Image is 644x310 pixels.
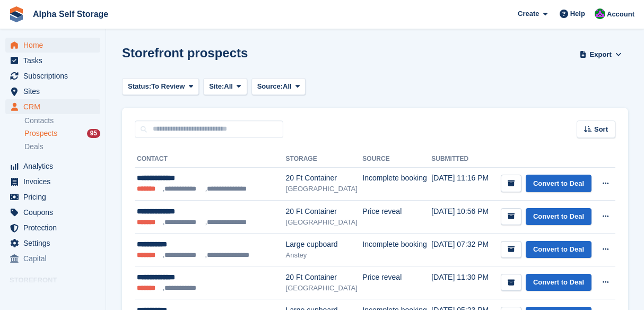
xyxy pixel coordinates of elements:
[577,46,624,63] button: Export
[286,184,363,194] div: [GEOGRAPHIC_DATA]
[518,8,539,19] span: Create
[607,9,634,20] span: Account
[87,129,100,138] div: 95
[209,81,224,92] span: Site:
[135,151,286,168] th: Contact
[286,173,363,184] div: 20 Ft Container
[286,151,363,168] th: Storage
[283,81,292,92] span: All
[5,251,100,266] a: menu
[5,205,100,220] a: menu
[286,250,363,261] div: Anstey
[526,208,591,226] a: Convert to Deal
[362,233,431,266] td: Incomplete booking
[29,5,112,23] a: Alpha Self Storage
[286,283,363,294] div: [GEOGRAPHIC_DATA]
[23,68,87,83] span: Subscriptions
[5,190,100,204] a: menu
[23,99,87,114] span: CRM
[5,84,100,99] a: menu
[10,275,106,286] span: Storefront
[594,124,608,135] span: Sort
[24,116,100,126] a: Contacts
[526,175,591,192] a: Convert to Deal
[23,174,87,189] span: Invoices
[23,251,87,266] span: Capital
[24,128,100,139] a: Prospects 95
[24,141,100,152] a: Deals
[23,205,87,220] span: Coupons
[224,81,233,92] span: All
[590,49,612,60] span: Export
[5,38,100,53] a: menu
[286,206,363,217] div: 20 Ft Container
[24,142,43,152] span: Deals
[431,266,492,299] td: [DATE] 11:30 PM
[286,272,363,283] div: 20 Ft Container
[431,167,492,200] td: [DATE] 11:16 PM
[23,190,87,204] span: Pricing
[5,159,100,174] a: menu
[5,99,100,114] a: menu
[286,239,363,250] div: Large cupboard
[431,233,492,266] td: [DATE] 07:32 PM
[23,38,87,53] span: Home
[122,78,199,96] button: Status: To Review
[23,220,87,235] span: Protection
[251,78,306,96] button: Source: All
[5,68,100,83] a: menu
[122,46,248,60] h1: Storefront prospects
[5,53,100,68] a: menu
[362,266,431,299] td: Price reveal
[431,200,492,233] td: [DATE] 10:56 PM
[203,78,247,96] button: Site: All
[128,81,151,92] span: Status:
[570,8,585,19] span: Help
[5,220,100,235] a: menu
[8,6,24,22] img: stora-icon-8386f47178a22dfd0bd8f6a31ec36ba5ce8667c1dd55bd0f319d3a0aa187defe.svg
[526,274,591,291] a: Convert to Deal
[431,151,492,168] th: Submitted
[286,217,363,228] div: [GEOGRAPHIC_DATA]
[362,151,431,168] th: Source
[526,241,591,259] a: Convert to Deal
[151,81,185,92] span: To Review
[23,84,87,99] span: Sites
[362,200,431,233] td: Price reveal
[5,174,100,189] a: menu
[5,236,100,251] a: menu
[362,167,431,200] td: Incomplete booking
[595,8,605,19] img: James Bambury
[23,236,87,251] span: Settings
[24,128,57,139] span: Prospects
[23,53,87,68] span: Tasks
[257,81,283,92] span: Source:
[23,159,87,174] span: Analytics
